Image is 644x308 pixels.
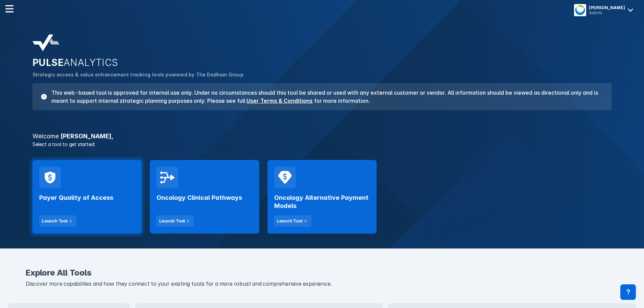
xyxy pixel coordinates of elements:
[26,280,618,288] p: Discover more capabilities and how they connect to your existing tools for a more robust and comp...
[620,284,636,300] div: Contact Support
[589,10,625,15] div: daiichi
[39,215,76,227] button: Launch Tool
[246,97,313,104] a: User Terms & Conditions
[47,89,603,105] h3: This web-based tool is approved for internal use only. Under no circumstances should this tool be...
[159,218,185,224] div: Launch Tool
[32,133,59,140] span: Welcome
[32,71,612,78] p: Strategic access & value enhancement tracking tools powered by The Dedham Group
[277,218,303,224] div: Launch Tool
[42,218,68,224] div: Launch Tool
[32,57,612,68] h2: PULSE
[28,133,616,139] h3: [PERSON_NAME] ,
[274,194,370,210] h2: Oncology Alternative Payment Models
[64,57,118,68] span: ANALYTICS
[150,160,259,234] a: Oncology Clinical PathwaysLaunch Tool
[157,194,242,202] h2: Oncology Clinical Pathways
[274,215,311,227] button: Launch Tool
[589,5,625,10] div: [PERSON_NAME]
[5,5,14,13] img: menu--horizontal.svg
[39,194,113,202] h2: Payer Quality of Access
[575,5,585,15] img: menu button
[267,160,377,234] a: Oncology Alternative Payment ModelsLaunch Tool
[32,34,59,51] img: pulse-analytics-logo
[26,269,618,277] h2: Explore All Tools
[28,141,616,148] p: Select a tool to get started:
[32,160,142,234] a: Payer Quality of AccessLaunch Tool
[157,215,194,227] button: Launch Tool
